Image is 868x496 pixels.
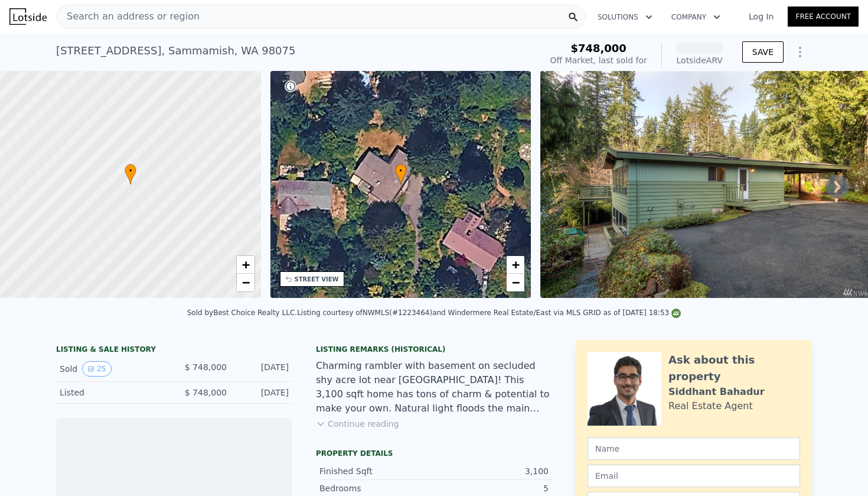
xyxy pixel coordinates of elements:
[56,345,292,356] div: LISTING & SALE HISTORY
[57,9,200,24] span: Search an address or region
[395,164,407,184] div: •
[319,465,434,477] div: Finished Sqft
[237,256,254,274] a: Zoom in
[512,257,520,272] span: +
[735,11,788,22] a: Log In
[295,275,339,284] div: STREET VIEW
[60,387,165,398] div: Listed
[662,7,730,28] button: Company
[434,465,549,477] div: 3,100
[187,309,297,317] div: Sold by Best Choice Realty LLC .
[316,345,552,354] div: Listing Remarks (Historical)
[507,274,524,291] a: Zoom out
[316,418,399,430] button: Continue reading
[236,361,289,377] div: [DATE]
[125,166,136,176] span: •
[242,275,249,290] span: −
[56,43,295,59] div: [STREET_ADDRESS] , Sammamish , WA 98075
[668,399,753,413] div: Real Estate Agent
[319,482,434,494] div: Bedrooms
[185,362,227,372] span: $ 748,000
[237,274,254,291] a: Zoom out
[788,7,859,27] a: Free Account
[550,54,647,66] div: Off Market, last sold for
[588,437,800,460] input: Name
[185,388,227,397] span: $ 748,000
[9,8,47,25] img: Lotside
[60,361,165,377] div: Sold
[668,385,765,399] div: Siddhant Bahadur
[742,41,784,63] button: SAVE
[512,275,520,290] span: −
[297,309,681,317] div: Listing courtesy of NWMLS (#1223464) and Windermere Real Estate/East via MLS GRID as of [DATE] 18:53
[588,465,800,487] input: Email
[588,7,662,28] button: Solutions
[434,482,549,494] div: 5
[316,359,552,416] div: Charming rambler with basement on secluded shy acre lot near [GEOGRAPHIC_DATA]! This 3,100 sqft h...
[570,42,626,54] span: $748,000
[788,40,812,64] button: Show Options
[676,54,723,66] div: Lotside ARV
[316,449,552,458] div: Property details
[671,309,681,318] img: NWMLS Logo
[242,257,249,272] span: +
[668,352,800,385] div: Ask about this property
[236,387,289,398] div: [DATE]
[507,256,524,274] a: Zoom in
[125,164,136,184] div: •
[395,166,407,176] span: •
[82,361,111,377] button: View historical data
